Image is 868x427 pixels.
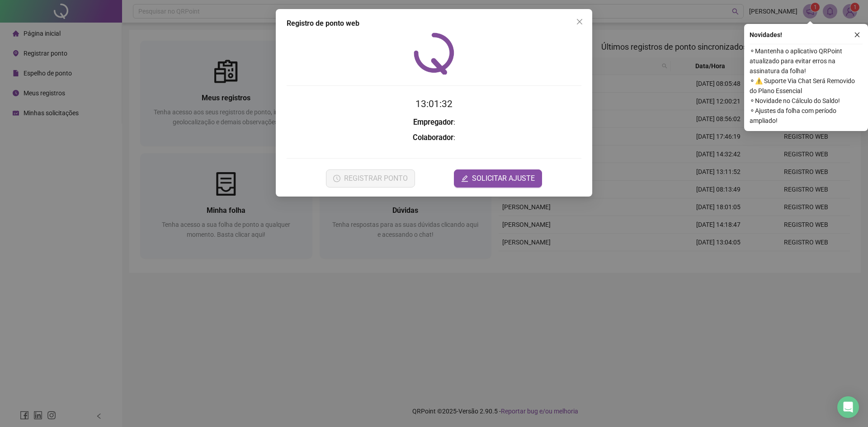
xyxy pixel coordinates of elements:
img: QRPoint [414,33,454,75]
span: ⚬ Mantenha o aplicativo QRPoint atualizado para evitar erros na assinatura da folha! [750,46,863,76]
h3: : [287,117,581,128]
button: Close [572,14,587,29]
button: editSOLICITAR AJUSTE [454,169,542,188]
span: SOLICITAR AJUSTE [472,173,535,184]
strong: Empregador [413,118,453,127]
span: edit [461,175,468,182]
div: Registro de ponto web [287,18,581,29]
div: Open Intercom Messenger [837,396,859,418]
strong: Colaborador [413,133,453,142]
span: ⚬ ⚠️ Suporte Via Chat Será Removido do Plano Essencial [750,76,863,96]
time: 13:01:32 [415,99,453,109]
span: close [854,32,860,38]
span: close [576,18,583,25]
span: ⚬ Ajustes da folha com período ampliado! [750,106,863,126]
h3: : [287,132,581,144]
button: REGISTRAR PONTO [326,169,415,188]
span: ⚬ Novidade no Cálculo do Saldo! [750,96,863,106]
span: Novidades ! [750,30,782,40]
